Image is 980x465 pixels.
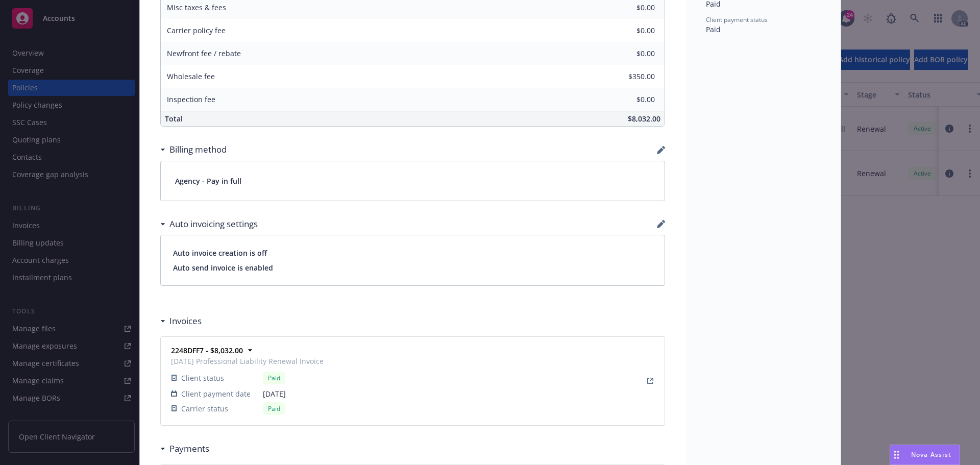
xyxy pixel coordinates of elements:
input: 0.00 [595,69,661,84]
span: Carrier policy fee [167,26,226,35]
span: Wholesale fee [167,71,215,81]
div: Drag to move [890,445,903,464]
div: Paid [263,402,285,415]
input: 0.00 [595,92,661,107]
div: Billing method [160,143,227,156]
span: [DATE] [263,388,324,399]
span: Newfront fee / rebate [167,48,241,58]
input: 0.00 [595,46,661,61]
strong: 2248DFF7 - $8,032.00 [171,346,243,355]
span: Misc taxes & fees [167,3,226,12]
span: Total [165,114,183,124]
h3: Auto invoicing settings [169,217,258,231]
h3: Billing method [169,143,227,156]
span: Nova Assist [911,450,951,459]
span: Client payment status [706,15,768,24]
h3: Payments [169,442,209,455]
h3: Invoices [169,314,202,328]
span: Client status [181,373,224,383]
span: Auto invoice creation is off [173,248,652,258]
span: $8,032.00 [628,114,660,124]
div: Auto invoicing settings [160,217,258,231]
span: Paid [706,25,721,34]
span: Auto send invoice is enabled [173,262,652,273]
a: View Invoice [644,375,656,387]
span: [DATE] Professional Liability Renewal Invoice [171,356,324,366]
span: Inspection fee [167,94,215,104]
div: Agency - Pay in full [161,161,665,201]
span: Client payment date [181,388,251,399]
button: Nova Assist [890,445,960,465]
div: Payments [160,442,209,455]
input: 0.00 [595,23,661,38]
div: Paid [263,372,285,384]
div: Invoices [160,314,202,328]
span: Carrier status [181,403,228,414]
